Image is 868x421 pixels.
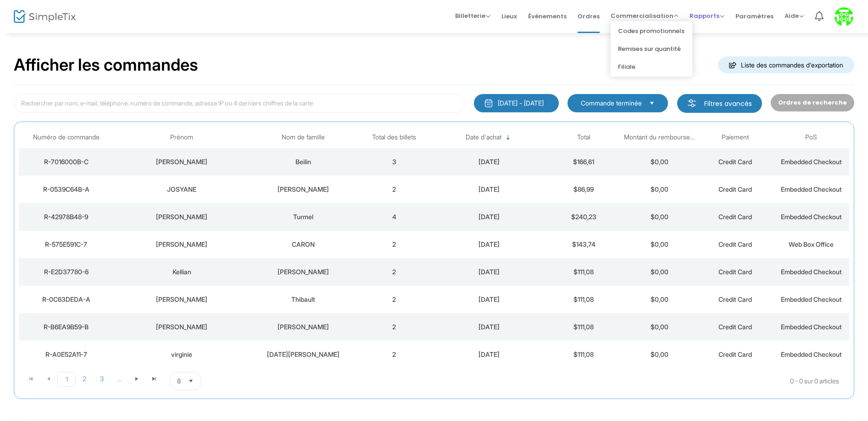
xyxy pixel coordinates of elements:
div: R-B6EA9B59-B [21,322,111,332]
font: Codes promotionnels [618,27,684,35]
span: Page 2 [76,372,93,386]
font: Date d'achat [466,133,501,141]
div: Tableau de données [19,127,849,368]
div: R-7016000B-C [21,157,111,166]
font: Paramètres [735,11,773,20]
div: Turmel [252,212,354,222]
td: 3 [356,148,432,176]
div: R-A0E52A11-7 [21,350,111,359]
span: Page 4 [111,372,128,386]
span: Aller à la dernière page [150,375,158,382]
div: 2025-08-20 [434,157,544,166]
span: Embedded Checkout [781,295,842,303]
span: Page 1 [57,372,76,387]
div: CARON [252,240,354,249]
span: Aller à la page suivante [133,375,140,382]
span: Web Box Office [789,240,834,248]
span: Embedded Checkout [781,158,842,166]
div: JOSYANE [116,185,248,194]
font: Montant du remboursement [624,133,705,141]
font: Billetterie [455,11,485,20]
td: $240,23 [546,203,622,231]
font: [DATE] - [DATE] [498,99,544,107]
button: Sélectionner [184,372,197,390]
span: Credit Card [718,213,752,221]
span: Embedded Checkout [781,350,842,358]
td: $0,00 [622,148,697,176]
td: $0,00 [622,203,697,231]
div: 2025-08-20 [434,322,544,332]
font: ... [117,375,122,382]
span: Embedded Checkout [781,268,842,276]
td: $0,00 [622,286,697,313]
td: $143,74 [546,231,622,258]
input: Rechercher par nom, e-mail, téléphone, numéro de commande, adresse IP ou 4 derniers chiffres de l... [14,94,465,113]
font: Aide [785,11,799,20]
font: 1 [66,375,68,383]
td: $0,00 [622,258,697,286]
td: $0,00 [622,231,697,258]
td: 4 [356,203,432,231]
button: Sélectionner [645,98,658,108]
td: $111,08 [546,258,622,286]
div: 2025-08-20 [434,267,544,277]
span: Credit Card [718,268,752,276]
td: $0,00 [622,313,697,341]
div: Jonathan [116,157,248,166]
span: Triable [505,134,512,141]
div: LOUIS [116,240,248,249]
td: $111,08 [546,313,622,341]
td: 2 [356,231,432,258]
span: Embedded Checkout [781,185,842,193]
font: Numéro de commande [33,133,100,141]
font: Nom de famille [282,133,325,141]
div: 2025-08-20 [434,295,544,304]
span: Credit Card [718,158,752,166]
font: Commande terminée [581,99,642,107]
div: Annie [116,212,248,222]
font: Remises sur quantité [618,44,681,53]
td: 2 [356,286,432,313]
div: R-42978B48-9 [21,212,111,222]
font: Prénom [170,133,193,141]
div: R-0539C64B-A [21,185,111,194]
span: Credit Card [718,323,752,331]
td: $111,08 [546,341,622,368]
td: 2 [356,313,432,341]
div: Allyson [116,322,248,332]
span: Embedded Checkout [781,213,842,221]
div: 2025-08-20 [434,185,544,194]
td: $0,00 [622,341,697,368]
div: Beilin [252,157,354,166]
img: mensuel [484,99,493,108]
span: Credit Card [718,350,752,358]
div: noel aloise [252,350,354,359]
span: Credit Card [718,240,752,248]
div: R-E2D37780-6 [21,267,111,277]
font: 2 [83,375,86,382]
div: 2025-08-20 [434,350,544,359]
div: Blackburn [252,322,354,332]
img: filtre [687,99,696,108]
button: [DATE] - [DATE] [474,94,559,112]
td: 2 [356,258,432,286]
font: Filiale [618,62,635,71]
span: Credit Card [718,295,752,303]
font: Paiement [722,133,749,141]
font: 8 [177,377,181,385]
td: 2 [356,341,432,368]
font: Afficher les commandes [14,55,198,75]
td: $111,08 [546,286,622,313]
div: Rosalie [116,295,248,304]
font: Ordres [578,11,600,20]
div: 2025-08-20 [434,212,544,222]
span: Credit Card [718,185,752,193]
span: Aller à la dernière page [145,372,163,386]
span: Aller à la page suivante [128,372,145,386]
font: Filtres avancés [704,99,752,108]
div: Kellian [116,267,248,277]
td: $86,99 [546,176,622,203]
td: $0,00 [622,176,697,203]
font: Total [577,133,590,141]
font: 0 - 0 sur 0 articles [790,377,839,385]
